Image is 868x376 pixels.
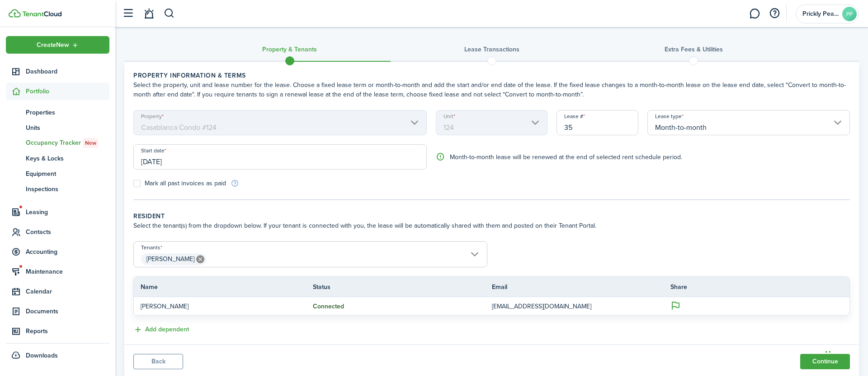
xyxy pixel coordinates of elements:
[665,45,723,54] h3: Extra fees & Utilities
[6,36,109,54] button: Open menu
[85,139,96,147] span: New
[119,5,137,22] button: Open sidebar
[767,6,782,21] button: Open resource center
[133,325,189,335] button: Add dependent
[26,108,109,117] span: Properties
[802,11,839,17] span: Prickly Pear Places LLC
[26,326,109,336] span: Reports
[26,169,109,179] span: Equipment
[26,247,109,257] span: Accounting
[800,354,850,369] button: Continue
[140,2,157,25] a: Notifications
[26,287,109,296] span: Calendar
[313,303,344,310] status: Connected
[26,267,109,276] span: Maintenance
[134,282,313,292] th: Name
[826,342,831,369] div: Drag
[6,135,109,151] a: Occupancy TrackerNew
[670,282,849,292] th: Share
[313,282,492,292] th: Status
[26,67,109,76] span: Dashboard
[6,151,109,166] a: Keys & Locks
[26,123,109,133] span: Units
[492,302,657,311] p: [EMAIL_ADDRESS][DOMAIN_NAME]
[6,166,109,181] a: Equipment
[133,354,183,369] button: Back
[492,282,671,292] th: Email
[26,227,109,237] span: Contacts
[26,138,109,148] span: Occupancy Tracker
[133,211,850,221] wizard-step-header-title: Resident
[6,63,109,80] a: Dashboard
[464,45,519,54] h3: Lease Transactions
[6,322,109,340] a: Reports
[133,80,850,99] wizard-step-header-description: Select the property, unit and lease number for the lease. Choose a fixed lease term or month-to-m...
[6,120,109,135] a: Units
[823,333,868,376] iframe: Chat Widget
[262,45,317,54] h3: Property & Tenants
[133,221,850,230] wizard-step-header-description: Select the tenant(s) from the dropdown below. If your tenant is connected with you, the lease wil...
[436,152,850,162] p: Month-to-month lease will be renewed at the end of selected rent schedule period.
[842,7,857,21] avatar-text: PP
[37,42,69,48] span: Create New
[133,144,427,170] input: mm/dd/yyyy
[133,180,226,187] label: Mark all past invoices as paid
[26,184,109,194] span: Inspections
[164,6,175,21] button: Search
[22,11,61,17] img: TenantCloud
[9,9,21,18] img: TenantCloud
[141,302,299,311] p: [PERSON_NAME]
[26,207,109,217] span: Leasing
[133,71,850,80] wizard-step-header-title: Property information & terms
[26,307,109,316] span: Documents
[146,254,194,264] span: [PERSON_NAME]
[6,181,109,197] a: Inspections
[6,105,109,120] a: Properties
[746,2,763,25] a: Messaging
[26,154,109,163] span: Keys & Locks
[26,87,109,96] span: Portfolio
[26,351,58,360] span: Downloads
